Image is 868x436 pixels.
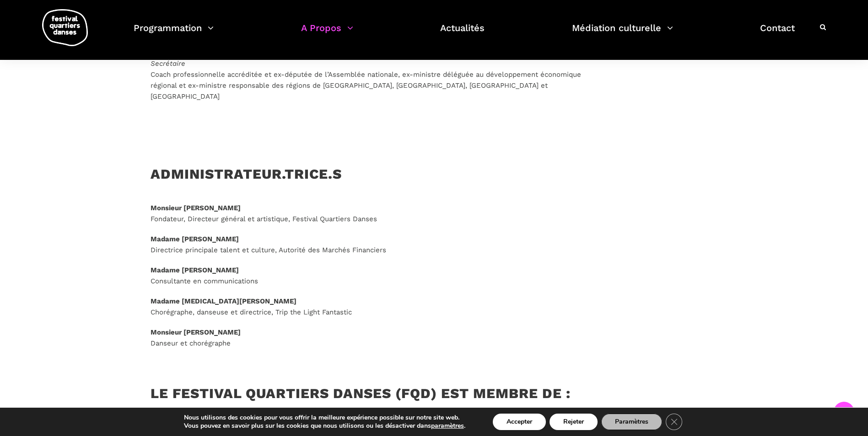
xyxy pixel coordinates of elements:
[151,234,601,255] p: Directrice principale talent et culture, Autorité des Marchés Financiers
[151,235,239,243] strong: Madame [PERSON_NAME]
[151,385,571,408] h4: Le Festival Quartiers Danses (FQD) est membre de :
[601,414,662,430] button: Paramètres
[301,20,353,47] a: A Propos
[151,47,601,102] p: Coach professionnelle accréditée et ex-députée de l’Assemblée nationale, ex-ministre déléguée au ...
[151,296,601,318] p: Chorégraphe, danseuse et directrice, Trip the Light Fantastic
[42,9,88,46] img: logo-fqd-med
[550,414,598,430] button: Rejeter
[151,266,239,274] strong: Madame [PERSON_NAME]
[151,204,241,212] strong: Monsieur [PERSON_NAME]
[151,327,601,349] p: Danseur et chorégraphe
[184,422,465,430] p: Vous pouvez en savoir plus sur les cookies que nous utilisons ou les désactiver dans .
[151,328,241,336] strong: Monsieur [PERSON_NAME]
[431,422,464,430] button: paramètres
[440,20,485,47] a: Actualités
[151,297,297,305] strong: Madame [MEDICAL_DATA][PERSON_NAME]
[151,265,601,287] p: Consultante en communications
[151,202,601,224] p: Fondateur, Directeur général et artistique, Festival Quartiers Danses
[760,20,795,47] a: Contact
[151,59,185,68] em: Secrétaire
[666,414,682,430] button: Close GDPR Cookie Banner
[184,414,465,422] p: Nous utilisons des cookies pour vous offrir la meilleure expérience possible sur notre site web.
[151,166,342,189] h4: Administrateur.trice.s
[134,20,214,47] a: Programmation
[493,414,546,430] button: Accepter
[572,20,673,47] a: Médiation culturelle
